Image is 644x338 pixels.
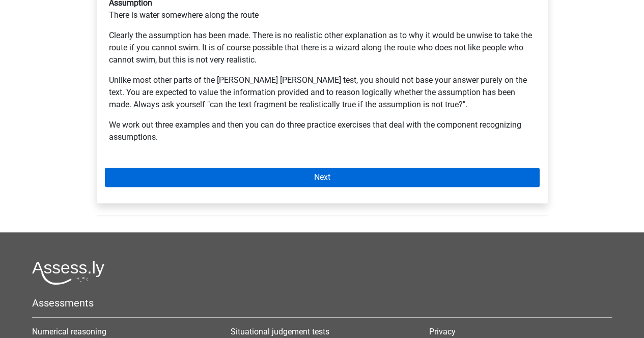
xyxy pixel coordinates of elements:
a: Numerical reasoning [32,327,106,336]
a: Situational judgement tests [231,327,329,336]
img: Assessly logo [32,261,104,285]
a: Privacy [429,327,455,336]
p: Unlike most other parts of the [PERSON_NAME] [PERSON_NAME] test, you should not base your answer ... [109,74,536,111]
p: We work out three examples and then you can do three practice exercises that deal with the compon... [109,119,536,143]
h5: Assessments [32,297,612,309]
p: Clearly the assumption has been made. There is no realistic other explanation as to why it would ... [109,29,536,66]
a: Next [105,168,540,187]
